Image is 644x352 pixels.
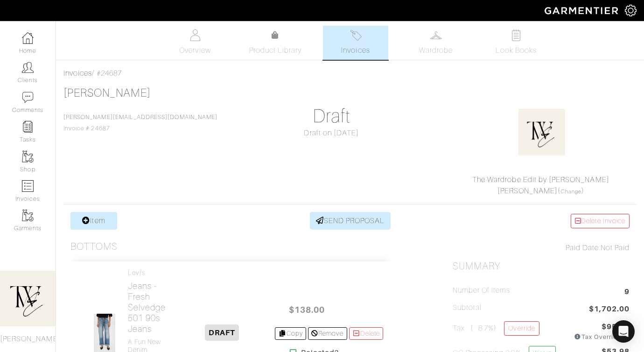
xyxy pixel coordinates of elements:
h5: Subtotal [453,303,482,312]
span: DRAFT [205,324,239,341]
div: Not Paid [453,242,630,253]
a: Invoices [323,26,388,60]
span: 9 [624,286,630,299]
h1: Draft [243,105,420,127]
img: o88SwH9y4G5nFsDJTsWZPGJH.png [518,109,565,155]
a: [PERSON_NAME] [63,87,151,99]
h2: Jeans - Fresh Selvedge 501 90s Jeans [128,281,169,334]
a: [PERSON_NAME] [497,187,558,195]
img: todo-9ac3debb85659649dc8f770b8b6100bb5dab4b48dedcbae339e5042a72dfd3cc.svg [511,29,522,41]
h5: Tax ( : 8.7%) [453,321,539,338]
a: The Wardrobe Edit by [PERSON_NAME] [472,176,609,184]
img: wardrobe-487a4870c1b7c33e795ec22d11cfc2ed9d08956e64fb3008fe2437562e282088.svg [430,29,442,41]
div: ( ) [456,174,625,197]
a: Copy [275,327,306,340]
img: orders-icon-0abe47150d42831381b5fb84f609e132dff9fe21cb692f30cb5eec754e2cba89.png [22,180,34,192]
a: Product Library [243,30,308,56]
span: Look Books [496,45,537,56]
h2: Summary [453,260,630,272]
a: SEND PROPOSAL [310,212,391,230]
a: [PERSON_NAME][EMAIL_ADDRESS][DOMAIN_NAME] [63,114,217,120]
img: basicinfo-40fd8af6dae0f16599ec9e87c0ef1c0a1fdea2edbe929e3d69a839185d80c458.svg [189,29,201,41]
span: $95.18 [602,321,630,332]
h4: Levi's [128,269,169,277]
span: Wardrobe [419,45,453,56]
a: Change [561,189,581,194]
h3: Bottoms [70,241,118,253]
a: Invoices [63,69,92,77]
a: Wardrobe [403,26,469,60]
span: Paid Date: [566,244,601,252]
span: $1,702.00 [589,303,630,316]
div: Tax Overridden [574,332,630,341]
img: comment-icon-a0a6a9ef722e966f86d9cbdc48e553b5cf19dbc54f86b18d962a5391bc8f6eb6.png [22,92,34,103]
div: Draft on [DATE] [243,127,420,139]
span: $138.00 [279,300,335,320]
span: Invoices [341,45,370,56]
img: dashboard-icon-dbcd8f5a0b271acd01030246c82b418ddd0df26cd7fceb0bd07c9910d44c42f6.png [22,32,34,44]
a: Override [504,321,539,336]
span: Overview [179,45,210,56]
img: reminder-icon-8004d30b9f0a5d33ae49ab947aed9ed385cf756f9e5892f1edd6e32f2345188e.png [22,121,34,133]
a: Item [70,212,117,230]
span: Invoice # 24687 [63,114,217,132]
a: Look Books [483,26,549,60]
span: Product Library [249,45,302,56]
img: gear-icon-white-bd11855cb880d31180b6d7d6211b90ccbf57a29d726f0c71d8c61bd08dd39cc2.png [625,5,637,16]
img: garments-icon-b7da505a4dc4fd61783c78ac3ca0ef83fa9d6f193b1c9dc38574b1d14d53ca28.png [22,210,34,221]
img: orders-27d20c2124de7fd6de4e0e44c1d41de31381a507db9b33961299e4e07d508b8c.svg [350,29,362,41]
img: garments-icon-b7da505a4dc4fd61783c78ac3ca0ef83fa9d6f193b1c9dc38574b1d14d53ca28.png [22,151,34,162]
a: Delete Invoice [571,214,630,228]
div: Open Intercom Messenger [612,320,635,343]
a: Delete [349,327,384,340]
a: Remove [308,327,347,340]
img: garmentier-logo-header-white-b43fb05a5012e4ada735d5af1a66efaba907eab6374d6393d1fbf88cb4ef424d.png [540,2,625,19]
h5: Number of Items [453,286,511,295]
a: Overview [162,26,228,60]
img: clients-icon-6bae9207a08558b7cb47a8932f037763ab4055f8c8b6bfacd5dc20c3e0201464.png [22,62,34,73]
div: / #24687 [63,68,637,79]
